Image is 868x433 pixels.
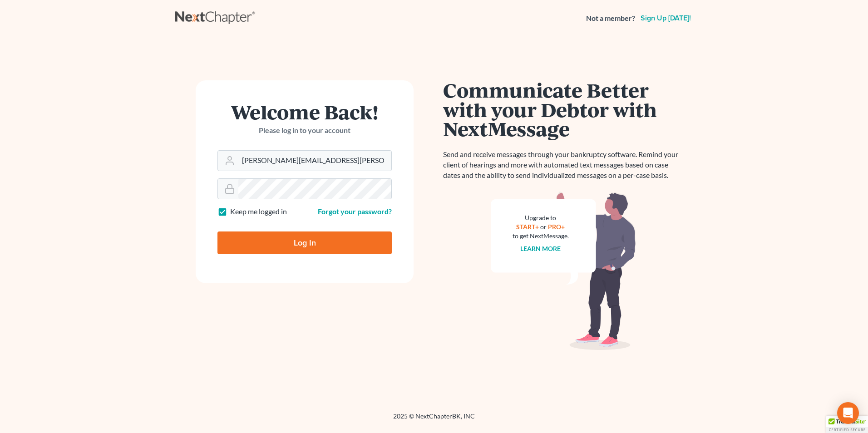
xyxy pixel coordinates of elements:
[230,207,287,217] label: Keep me logged in
[586,13,635,24] strong: Not a member?
[217,231,392,254] input: Log In
[639,15,693,22] a: Sign up [DATE]!
[513,213,569,222] div: Upgrade to
[513,231,569,241] div: to get NextMessage.
[443,80,684,138] h1: Communicate Better with your Debtor with NextMessage
[175,412,693,428] div: 2025 © NextChapterBK, INC
[217,102,392,122] h1: Welcome Back!
[548,223,565,231] a: PRO+
[517,223,539,231] a: START+
[217,125,392,136] p: Please log in to your account
[443,149,684,181] p: Send and receive messages through your bankruptcy software. Remind your client of hearings and mo...
[238,151,391,171] input: Email Address
[837,402,859,424] div: Open Intercom Messenger
[318,207,392,216] a: Forgot your password?
[491,192,636,350] img: nextmessage_bg-59042aed3d76b12b5cd301f8e5b87938c9018125f34e5fa2b7a6b67550977c72.svg
[826,416,868,433] div: TrustedSite Certified
[541,223,547,231] span: or
[521,245,561,252] a: Learn more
